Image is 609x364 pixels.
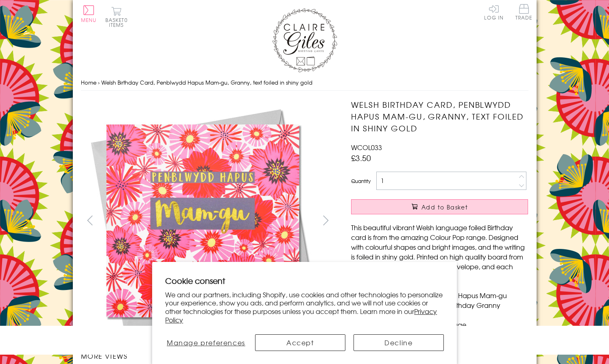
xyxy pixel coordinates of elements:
[109,16,128,28] span: 0 items
[81,99,325,343] img: Welsh Birthday Card, Penblwydd Hapus Mam-gu, Granny, text foiled in shiny gold
[351,222,528,281] p: This beautiful vibrant Welsh language foiled Birthday card is from the amazing Colour Pop range. ...
[354,334,444,351] button: Decline
[81,5,97,22] button: Menu
[105,7,128,27] button: Basket0 items
[317,211,335,229] button: next
[81,74,528,91] nav: breadcrumbs
[165,306,437,325] a: Privacy Policy
[272,8,337,72] img: Claire Giles Greetings Cards
[351,177,371,185] label: Quantity
[351,199,528,214] button: Add to Basket
[81,16,97,24] span: Menu
[255,334,345,351] button: Accept
[101,78,312,86] span: Welsh Birthday Card, Penblwydd Hapus Mam-gu, Granny, text foiled in shiny gold
[167,338,245,347] span: Manage preferences
[165,290,444,324] p: We and our partners, including Shopify, use cookies and other technologies to personalize your ex...
[81,78,96,86] a: Home
[515,4,533,22] a: Trade
[98,78,100,86] span: ›
[351,99,528,134] h1: Welsh Birthday Card, Penblwydd Hapus Mam-gu, Granny, text foiled in shiny gold
[484,4,504,20] a: Log In
[351,152,371,163] span: £3.50
[165,275,444,286] h2: Cookie consent
[165,334,247,351] button: Manage preferences
[351,142,382,152] span: WCOL033
[81,351,335,361] h3: More views
[81,211,99,229] button: prev
[335,99,579,343] img: Welsh Birthday Card, Penblwydd Hapus Mam-gu, Granny, text foiled in shiny gold
[515,4,533,20] span: Trade
[421,203,468,211] span: Add to Basket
